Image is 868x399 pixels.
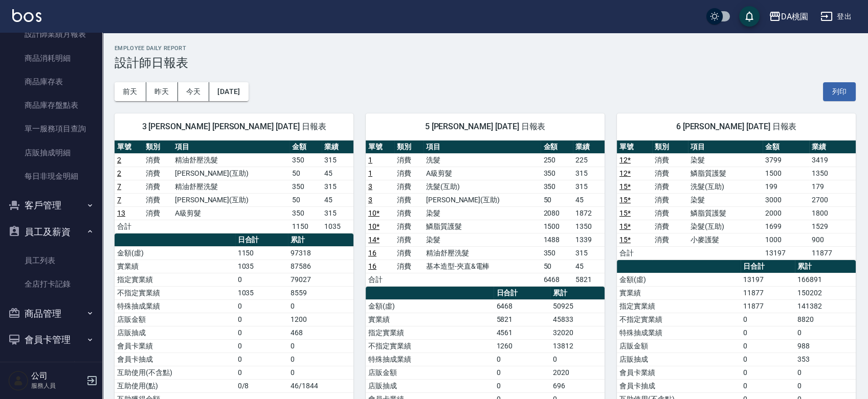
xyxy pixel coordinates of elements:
td: 不指定實業績 [115,286,235,299]
td: 0 [235,339,288,353]
td: 11877 [809,246,856,260]
a: 13 [117,209,125,217]
th: 累計 [550,287,605,300]
td: 消費 [652,153,687,167]
td: 97318 [288,246,353,260]
td: 45 [573,260,605,273]
td: 消費 [143,167,172,180]
a: 16 [368,249,376,257]
td: 1350 [809,167,856,180]
td: 0 [494,379,550,392]
button: 今天 [178,82,210,101]
td: 166891 [795,273,856,286]
td: 店販抽成 [115,326,235,339]
td: 1035 [235,286,288,299]
th: 項目 [688,140,763,154]
th: 累計 [795,260,856,273]
td: 0 [235,353,288,366]
td: 6468 [494,299,550,313]
td: 179 [809,180,856,193]
td: 3799 [763,153,809,167]
p: 服務人員 [31,381,83,390]
a: 每日非現金明細 [4,165,98,188]
td: 315 [573,246,605,260]
td: 0 [235,326,288,339]
td: 0 [235,313,288,326]
td: 指定實業績 [617,299,741,313]
td: 0 [795,379,856,392]
a: 商品消耗明細 [4,46,98,70]
button: DA桃園 [765,6,812,27]
th: 類別 [394,140,423,154]
td: 金額(虛) [366,299,494,313]
td: 店販金額 [115,313,235,326]
td: 消費 [394,260,423,273]
td: 會員卡抽成 [115,353,235,366]
td: 消費 [394,153,423,167]
td: 1339 [573,233,605,246]
td: 315 [573,167,605,180]
a: 設計師業績月報表 [4,22,98,46]
td: 988 [795,339,856,353]
span: 6 [PERSON_NAME] [DATE] 日報表 [629,122,843,132]
td: 50925 [550,299,605,313]
td: 特殊抽成業績 [617,326,741,339]
td: 353 [795,353,856,366]
th: 金額 [541,140,572,154]
td: 11877 [741,299,795,313]
td: 合計 [617,246,652,260]
td: 11877 [741,286,795,299]
td: 8820 [795,313,856,326]
td: 洗髮 [424,153,541,167]
td: 1488 [541,233,572,246]
td: 合計 [115,220,143,233]
td: 消費 [394,180,423,193]
span: 3 [PERSON_NAME] [PERSON_NAME] [DATE] 日報表 [127,122,341,132]
td: 互助使用(不含點) [115,366,235,379]
td: 洗髮(互助) [688,180,763,193]
td: 1500 [763,167,809,180]
td: A級剪髮 [172,206,290,220]
td: 1150 [235,246,288,260]
td: 1872 [573,206,605,220]
img: Logo [12,9,41,22]
button: 登出 [816,7,856,26]
th: 日合計 [494,287,550,300]
td: 2000 [763,206,809,220]
td: 150202 [795,286,856,299]
td: 鱗脂質護髮 [424,220,541,233]
td: 1200 [288,313,353,326]
td: 0 [741,379,795,392]
td: 1529 [809,220,856,233]
td: 染髮 [688,193,763,206]
td: 小麥護髮 [688,233,763,246]
td: 合計 [366,273,394,286]
td: 5821 [573,273,605,286]
button: 會員卡管理 [4,326,98,353]
th: 金額 [763,140,809,154]
td: 2080 [541,206,572,220]
td: 0 [795,366,856,379]
td: 0 [741,313,795,326]
button: 前天 [115,82,146,101]
td: 315 [322,206,353,220]
td: 315 [322,153,353,167]
td: 141382 [795,299,856,313]
td: 350 [541,180,572,193]
a: 2 [117,156,121,164]
td: 不指定實業績 [617,313,741,326]
td: 互助使用(點) [115,379,235,392]
th: 日合計 [235,233,288,247]
td: 199 [763,180,809,193]
td: 店販抽成 [366,379,494,392]
td: 消費 [394,220,423,233]
td: 5821 [494,313,550,326]
a: 全店打卡記錄 [4,272,98,296]
button: 列印 [823,82,856,101]
td: 消費 [652,180,687,193]
td: 消費 [652,193,687,206]
td: 指定實業績 [115,273,235,286]
td: 3000 [763,193,809,206]
td: 店販抽成 [617,353,741,366]
td: 消費 [143,206,172,220]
